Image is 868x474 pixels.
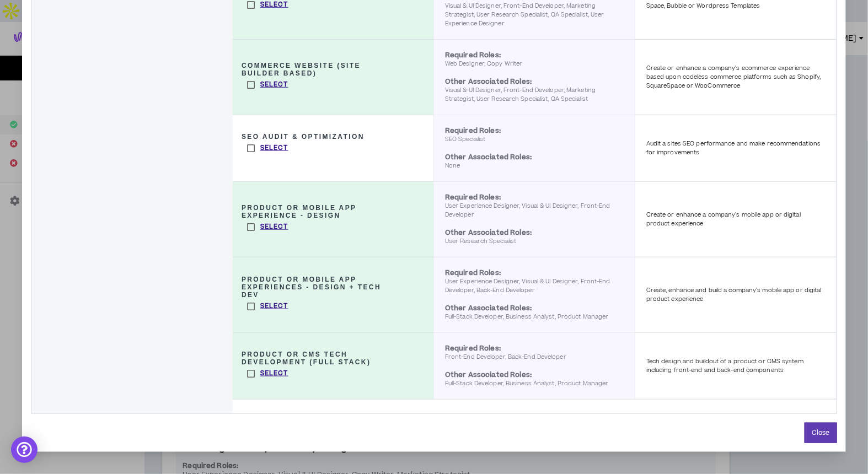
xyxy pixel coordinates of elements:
[503,379,555,387] span: , Business Analyst
[260,301,288,311] p: Select
[445,228,624,237] p: Other Associated Roles:
[635,53,836,101] p: Create or enhance a company's ecommerce experience based upon codeless commerce platforms such as...
[445,193,624,202] p: Required Roles:
[805,423,837,443] button: Close
[445,60,484,68] span: Web Designer
[555,313,609,321] span: , Product Manager
[11,437,37,463] div: Open Intercom Messenger
[445,313,503,321] span: Full-Stack Developer
[635,200,836,239] p: Create or enhance a company's mobile app or digital product experience
[445,304,624,313] p: Other Associated Roles:
[242,204,394,219] h3: Product or Mobile App Experience - Design
[548,10,588,19] span: , QA Specialist
[445,277,610,294] span: , Front-End Developer
[260,369,288,379] p: Select
[445,86,596,103] span: , Marketing Strategist
[260,80,288,90] p: Select
[555,379,609,387] span: , Product Manager
[635,346,836,386] p: Tech design and buildout of a product or CMS system including front-end and back-end components
[445,161,624,170] p: None
[445,268,624,277] p: Required Roles:
[445,86,501,94] span: Visual & UI Designer
[474,95,548,103] span: , User Research Specialist
[501,2,564,10] span: , Front-End Developer
[445,202,610,219] span: , Front-End Developer
[474,286,535,294] span: , Back-End Developer
[445,277,519,286] span: User Experience Designer
[635,275,836,315] p: Create, enhance and build a company's mobile app or digital product experience
[445,344,624,353] p: Required Roles:
[242,62,394,77] h3: Commerce Website (Site Builder Based)
[445,2,501,10] span: Visual & UI Designer
[503,313,555,321] span: , Business Analyst
[445,237,516,245] span: User Research Specialist
[242,133,365,141] h3: SEO Audit & Optimization
[445,51,624,60] p: Required Roles:
[445,10,604,28] span: , User Experience Designer
[445,77,624,86] p: Other Associated Roles:
[484,60,522,68] span: , Copy Writer
[242,351,394,366] h3: Product or CMS Tech Development (Full Stack)
[505,353,566,361] span: , Back-End Developer
[519,277,577,286] span: , Visual & UI Designer
[260,222,288,232] p: Select
[445,153,624,161] p: Other Associated Roles:
[548,95,588,103] span: , QA Specialist
[519,202,577,210] span: , Visual & UI Designer
[445,379,503,387] span: Full-Stack Developer
[445,135,485,143] span: SEO Specialist
[635,128,836,168] p: Audit a sites SEO performance and make recommendations for improvements
[445,353,505,361] span: Front-End Developer
[242,276,394,299] h3: Product or Mobile App Experiences - Design + Tech Dev
[474,10,548,19] span: , User Research Specialist
[501,86,564,94] span: , Front-End Developer
[445,2,596,19] span: , Marketing Strategist
[260,143,288,153] p: Select
[445,126,624,135] p: Required Roles:
[445,202,519,210] span: User Experience Designer
[445,370,624,379] p: Other Associated Roles:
